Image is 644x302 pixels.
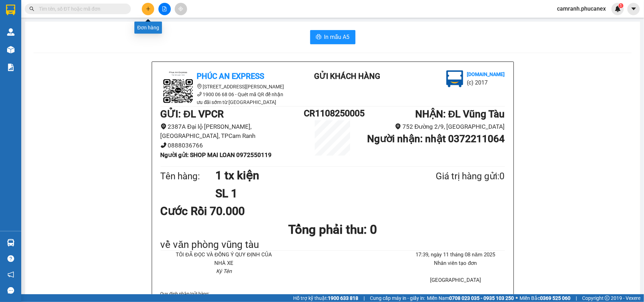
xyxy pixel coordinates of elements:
[576,294,577,302] span: |
[161,141,304,150] li: 0888036766
[7,239,14,246] img: warehouse-icon
[175,3,187,15] button: aim
[467,78,505,87] li: (c) 2017
[631,6,637,12] span: caret-down
[7,64,14,71] img: solution-icon
[361,122,505,132] li: 752 Đường 2/9, [GEOGRAPHIC_DATA]
[197,84,202,89] span: environment
[520,294,570,302] span: Miền Bắc
[77,9,94,26] img: logo.jpg
[7,28,14,36] img: warehouse-icon
[7,46,14,53] img: warehouse-icon
[161,151,272,158] b: Người gửi : SHOP MAI LOAN 0972550119
[9,46,37,91] b: Phúc An Express
[161,142,167,148] span: phone
[161,70,196,106] img: logo.jpg
[316,34,321,41] span: printer
[142,3,154,15] button: plus
[620,3,622,8] span: 1
[161,169,216,184] div: Tên hàng:
[467,71,505,77] b: [DOMAIN_NAME]
[146,6,151,11] span: plus
[516,297,518,300] span: ⚪️
[427,294,514,302] span: Miền Nam
[328,295,358,301] strong: 1900 633 818
[314,72,380,81] b: Gửi khách hàng
[29,6,34,11] span: search
[161,202,274,220] div: Cước Rồi 70.000
[293,294,358,302] span: Hỗ trợ kỹ thuật:
[7,255,14,262] span: question-circle
[310,30,355,44] button: printerIn mẫu A5
[161,83,288,91] li: [STREET_ADDRESS][PERSON_NAME]
[59,27,97,33] b: [DOMAIN_NAME]
[216,268,232,274] i: Ký Tên
[158,3,171,15] button: file-add
[540,295,570,301] strong: 0369 525 060
[215,167,401,184] h1: 1 tx kiện
[324,33,350,41] span: In mẫu A5
[627,3,640,15] button: caret-down
[134,22,162,34] div: Đơn hàng
[197,72,265,81] b: Phúc An Express
[401,169,505,184] div: Giá trị hàng gửi: 0
[619,3,623,8] sup: 1
[39,5,122,13] input: Tìm tên, số ĐT hoặc mã đơn
[304,106,361,120] h1: CR1108250005
[161,220,505,239] h1: Tổng phải thu: 0
[415,108,505,120] b: NHẬN : ĐL Vũng Tàu
[59,34,97,42] li: (c) 2017
[446,70,463,87] img: logo.jpg
[161,239,505,250] div: về văn phòng vũng tàu
[43,10,70,43] b: Gửi khách hàng
[197,92,202,97] span: phone
[551,4,611,13] span: camranh.phucanex
[395,123,401,129] span: environment
[406,276,505,285] li: [GEOGRAPHIC_DATA]
[364,294,365,302] span: |
[449,295,514,301] strong: 0708 023 035 - 0935 103 250
[367,133,505,145] b: Người nhận : nhật 0372211064
[215,185,401,202] h1: SL 1
[161,122,304,141] li: 2387A Đại lộ [PERSON_NAME], [GEOGRAPHIC_DATA], TPCam Ranh
[370,294,425,302] span: Cung cấp máy in - giấy in:
[178,6,183,11] span: aim
[161,91,288,106] li: 1900 06 68 06 - Quét mã QR để nhận ưu đãi sớm từ [GEOGRAPHIC_DATA]
[175,251,273,267] li: TÔI ĐÃ ĐỌC VÀ ĐỒNG Ý QUY ĐỊNH CỦA NHÀ XE
[162,6,167,11] span: file-add
[7,271,14,278] span: notification
[161,123,167,129] span: environment
[615,6,621,12] img: icon-new-feature
[161,108,224,120] b: GỬI : ĐL VPCR
[6,5,15,15] img: logo-vxr
[7,287,14,294] span: message
[406,251,505,259] li: 17:39, ngày 11 tháng 08 năm 2025
[406,259,505,268] li: Nhân viên tạo đơn
[605,296,610,301] span: copyright
[9,9,44,44] img: logo.jpg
